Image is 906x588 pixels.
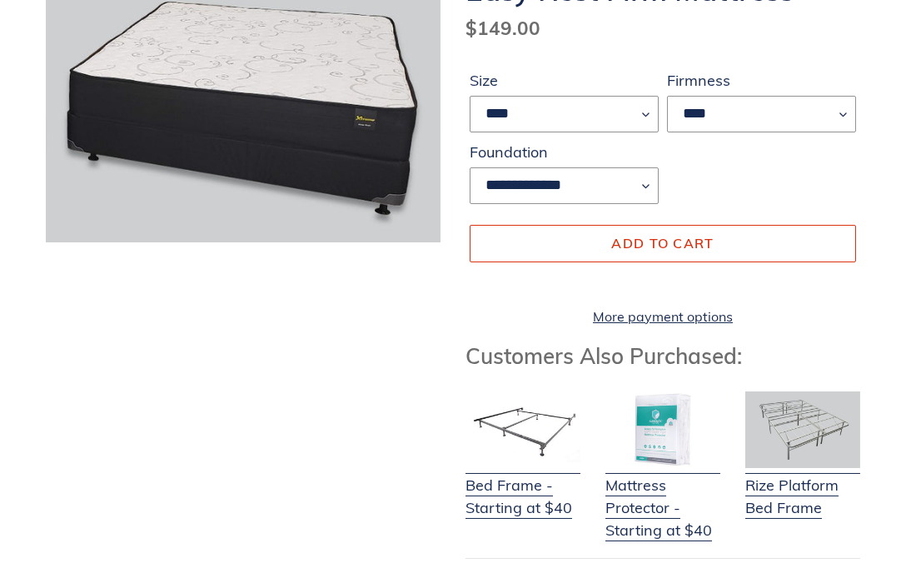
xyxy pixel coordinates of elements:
[611,235,714,252] span: Add to cart
[605,391,720,468] img: Mattress Protector
[667,69,856,92] label: Firmness
[470,306,856,326] a: More payment options
[465,391,580,468] img: Bed Frame
[470,69,659,92] label: Size
[745,453,860,519] a: Rize Platform Bed Frame
[470,141,659,163] label: Foundation
[465,16,540,40] span: $149.00
[465,453,580,519] a: Bed Frame - Starting at $40
[745,391,860,468] img: Adjustable Base
[465,343,860,369] h3: Customers Also Purchased:
[605,453,720,541] a: Mattress Protector - Starting at $40
[470,225,856,262] button: Add to cart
